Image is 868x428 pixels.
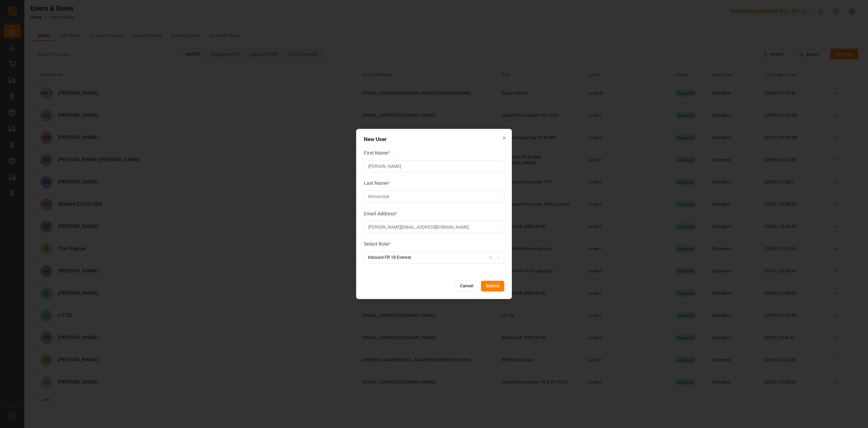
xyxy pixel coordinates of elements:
span: Last Name [364,180,388,187]
div: Inbound FR 18 Everest [368,254,411,261]
span: Select Role [364,240,389,248]
input: First Name [364,160,504,172]
span: First Name [364,149,388,157]
button: Cancel [455,281,479,292]
input: Email Address [364,221,504,233]
button: Submit [481,281,504,292]
span: Email Address [364,210,395,217]
h2: New User [364,137,504,142]
input: Last Name [364,191,504,203]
